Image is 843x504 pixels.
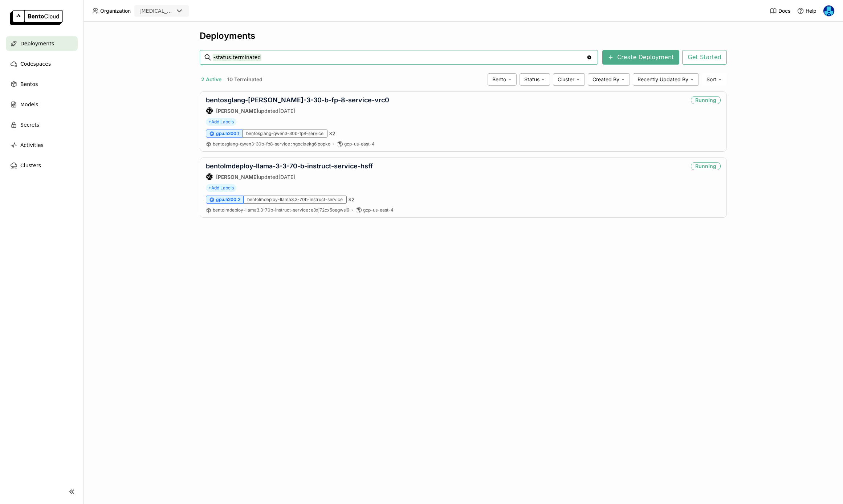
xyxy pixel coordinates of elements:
div: Cluster [553,73,585,86]
span: +Add Labels [206,184,236,192]
span: +Add Labels [206,118,236,126]
div: Created By [588,73,630,86]
div: updated [206,173,373,180]
span: × 2 [348,196,355,203]
span: Bentos [20,80,38,89]
div: bentosglang-qwen3-30b-fp8-service [243,130,327,138]
a: Models [6,97,78,112]
span: bentosglang-qwen3-30b-fp8-service ngocixekg6lpopko [213,141,330,147]
div: Running [691,162,721,170]
img: Yi Guo [823,5,834,16]
div: Steve Guo [206,173,213,180]
span: : [291,141,292,147]
a: Activities [6,138,78,152]
svg: Clear value [586,54,592,60]
span: bentolmdeploy-llama3.3-70b-instruct-service e3xj72cx5oegwsi9 [213,207,349,213]
a: Bentos [6,77,78,91]
a: bentolmdeploy-llama-3-3-70-b-instruct-service-hsff [206,162,373,170]
div: [MEDICAL_DATA] [139,7,174,15]
input: Selected revia. [174,8,175,15]
button: 10 Terminated [226,75,264,84]
div: Bento [488,73,517,86]
span: Recently Updated By [638,76,688,83]
a: bentosglang-[PERSON_NAME]-3-30-b-fp-8-service-vrc0 [206,96,389,104]
div: Deployments [200,30,727,41]
div: Shenyang Zhao [206,107,213,114]
a: bentolmdeploy-llama3.3-70b-instruct-service:e3xj72cx5oegwsi9 [213,207,349,213]
span: Docs [778,8,790,14]
div: Help [797,7,816,15]
span: Codespaces [20,60,51,68]
a: Deployments [6,36,78,51]
input: Search [213,52,586,63]
button: 2 Active [200,75,223,84]
span: Cluster [558,76,574,83]
span: Models [20,100,38,109]
div: Recently Updated By [633,73,699,86]
span: [DATE] [278,174,295,180]
div: Status [520,73,550,86]
span: Help [806,8,816,14]
button: Create Deployment [602,50,679,65]
a: Clusters [6,158,78,173]
a: bentosglang-qwen3-30b-fp8-service:ngocixekg6lpopko [213,141,330,147]
span: gcp-us-east-4 [344,141,375,147]
a: Codespaces [6,57,78,71]
button: Get Started [682,50,727,65]
img: logo [10,10,63,25]
strong: [PERSON_NAME] [216,108,258,114]
a: Docs [770,7,790,15]
span: Activities [20,141,44,149]
span: Deployments [20,39,54,48]
span: Bento [492,76,506,83]
span: : [309,207,310,213]
span: Organization [100,8,131,14]
span: gpu.h200.2 [216,197,240,202]
div: Sort [702,73,727,86]
span: Created By [592,76,619,83]
span: × 2 [329,130,335,137]
span: Sort [706,76,716,83]
span: [DATE] [278,108,295,114]
strong: [PERSON_NAME] [216,174,258,180]
div: updated [206,107,389,114]
span: Clusters [20,161,41,170]
div: Running [691,96,721,104]
div: SG [206,173,213,180]
span: gcp-us-east-4 [363,207,394,213]
span: Status [524,76,539,83]
span: Secrets [20,120,39,129]
a: Secrets [6,118,78,132]
div: SZ [206,107,213,114]
div: bentolmdeploy-llama3.3-70b-instruct-service [244,196,347,204]
span: gpu.h200.1 [216,131,239,136]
